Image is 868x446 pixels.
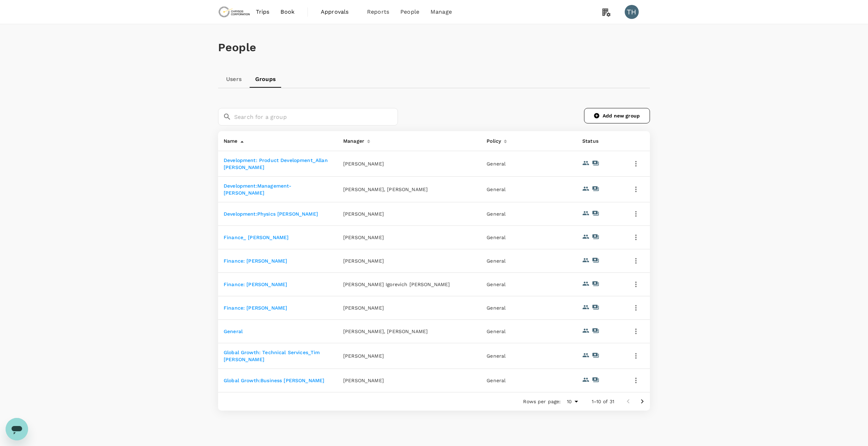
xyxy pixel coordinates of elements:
div: Name [221,134,238,145]
p: General [487,186,571,193]
div: TH [625,5,639,19]
h1: People [218,41,650,54]
p: General [487,210,571,217]
p: [PERSON_NAME], [PERSON_NAME] [343,186,428,193]
p: General [487,281,571,288]
p: [PERSON_NAME], [PERSON_NAME] [343,328,428,335]
input: Search for a group [234,108,398,126]
a: General [224,329,243,334]
p: [PERSON_NAME] [343,234,384,241]
p: [PERSON_NAME] [343,304,384,311]
p: General [487,234,571,241]
button: Go to next page [635,394,649,408]
a: Add new group [584,108,650,123]
p: [PERSON_NAME] [343,352,384,359]
a: Global Growth:Business [PERSON_NAME] [224,378,324,383]
p: [PERSON_NAME] [343,257,384,264]
div: Policy [484,134,501,145]
span: Manage [430,8,452,16]
th: Status [577,131,624,151]
p: General [487,377,571,384]
iframe: Button to launch messaging window [6,418,28,440]
a: Development:Management-[PERSON_NAME] [224,183,291,196]
p: 1–10 of 31 [592,398,615,405]
div: 10 [564,397,581,407]
p: General [487,257,571,264]
a: Users [218,71,250,88]
p: [PERSON_NAME] Igorevich [PERSON_NAME] [343,281,450,288]
a: Finance: [PERSON_NAME] [224,258,287,264]
p: General [487,328,571,335]
span: Trips [256,8,270,16]
a: Global Growth: Technical Services_Tim [PERSON_NAME] [224,350,320,362]
p: General [487,304,571,311]
a: Development:Physics [PERSON_NAME] [224,211,318,217]
p: General [487,352,571,359]
a: Finance: [PERSON_NAME] [224,282,287,287]
p: Rows per page: [523,398,561,405]
span: Book [280,8,294,16]
p: [PERSON_NAME] [343,377,384,384]
p: General [487,160,571,167]
a: Groups [250,71,282,88]
a: Development: Product Development_Allan [PERSON_NAME] [224,157,328,170]
span: Reports [367,8,389,16]
p: [PERSON_NAME] [343,210,384,217]
span: People [400,8,419,16]
img: Chrysos Corporation [218,4,250,20]
div: Manager [340,134,364,145]
a: Finance: [PERSON_NAME] [224,305,287,311]
p: [PERSON_NAME] [343,160,384,167]
span: Approvals [321,8,356,16]
a: Finance_ [PERSON_NAME] [224,235,289,240]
